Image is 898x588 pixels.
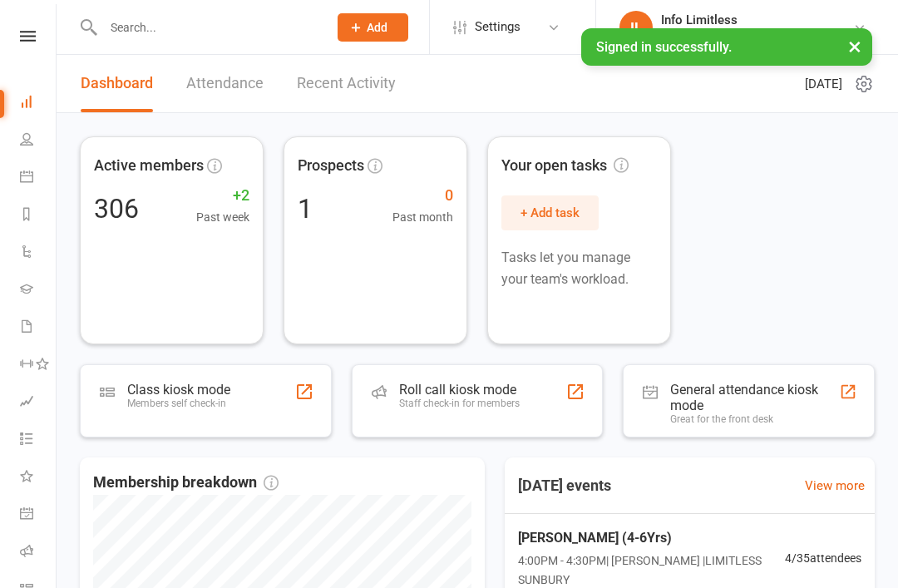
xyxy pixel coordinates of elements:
span: Membership breakdown [93,471,279,495]
span: Add [367,21,387,34]
h3: [DATE] events [505,471,624,501]
span: Past month [392,208,453,226]
a: What's New [20,459,57,497]
a: View more [805,476,865,496]
div: Staff check-in for members [399,398,520,409]
span: 0 [392,184,453,208]
span: [PERSON_NAME] (4-6Yrs) [518,527,785,549]
span: [DATE] [805,74,842,94]
a: General attendance kiosk mode [20,497,57,534]
div: Info Limitless [661,12,853,27]
div: 1 [298,195,313,222]
div: Class kiosk mode [127,382,230,398]
span: 4 / 35 attendees [785,549,861,567]
span: Settings [475,8,521,46]
button: Add [338,13,408,42]
a: Calendar [20,160,57,197]
button: × [840,28,870,64]
span: Active members [94,154,204,178]
span: Past week [196,208,249,226]
a: Dashboard [81,55,153,112]
p: Tasks let you manage your team's workload. [501,247,657,289]
div: Limitless Mixed Martial Arts & Fitness [661,27,853,42]
a: Attendance [186,55,264,112]
div: IL [619,11,653,44]
div: 306 [94,195,139,222]
input: Search... [98,16,316,39]
span: Your open tasks [501,154,629,178]
a: Dashboard [20,85,57,122]
div: Roll call kiosk mode [399,382,520,398]
span: Signed in successfully. [596,39,732,55]
a: Roll call kiosk mode [20,534,57,571]
div: General attendance kiosk mode [670,382,839,413]
span: Prospects [298,154,364,178]
button: + Add task [501,195,599,230]
div: Great for the front desk [670,413,839,425]
a: Reports [20,197,57,235]
a: Assessments [20,384,57,422]
a: People [20,122,57,160]
div: Members self check-in [127,398,230,409]
a: Recent Activity [297,55,396,112]
span: +2 [196,184,249,208]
